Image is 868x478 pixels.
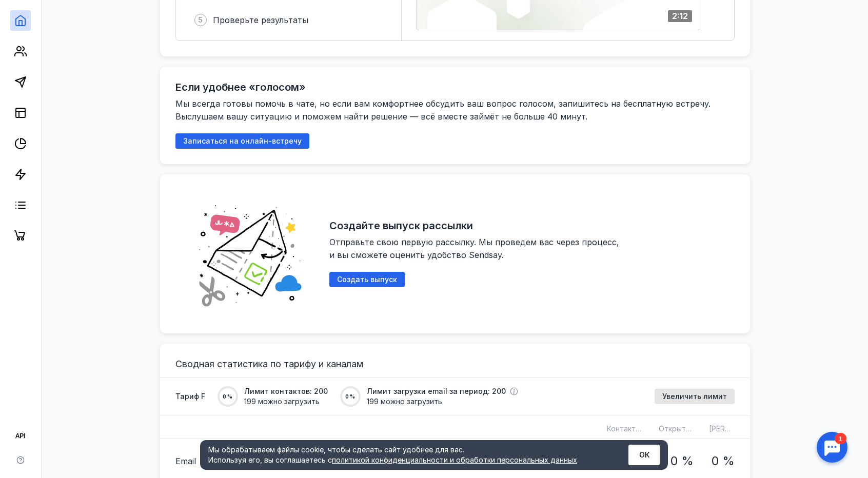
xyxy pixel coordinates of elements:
[662,392,727,401] span: Увеличить лимит
[213,15,308,25] span: Проверьте результаты
[175,98,713,122] span: Мы всегда готовы помочь в чате, но если вам комфортнее обсудить ваш вопрос голосом, запишитесь на...
[655,389,735,404] button: Увеличить лимит
[337,275,397,284] span: Создать выпуск
[367,386,506,396] span: Лимит загрузки email за период: 200
[668,10,692,22] div: 2:12
[208,445,603,465] div: Мы обрабатываем файлы cookie, чтобы сделать сайт удобнее для вас. Используя его, вы соглашаетесь c
[607,424,644,433] span: Контактов
[175,455,196,467] span: Email
[175,136,309,145] a: Записаться на онлайн-встречу
[198,15,203,25] span: 5
[711,454,735,468] h1: 0 %
[186,190,314,318] img: abd19fe006828e56528c6cd305e49c57.png
[659,424,694,433] span: Открытий
[244,396,328,407] span: 199 можно загрузить
[628,445,660,465] button: ОК
[183,137,302,146] span: Записаться на онлайн-встречу
[670,454,694,468] h1: 0 %
[175,391,205,402] span: Тариф F
[329,272,405,287] button: Создать выпуск
[175,133,309,149] button: Записаться на онлайн-встречу
[709,424,767,433] span: [PERSON_NAME]
[175,81,306,93] h2: Если удобнее «голосом»
[367,396,518,407] span: 199 можно загрузить
[175,359,735,369] h3: Сводная статистика по тарифу и каналам
[244,386,328,396] span: Лимит контактов: 200
[329,237,622,260] span: Отправьте свою первую рассылку. Мы проведем вас через процесс, и вы сможете оценить удобство Send...
[332,455,577,464] a: политикой конфиденциальности и обработки персональных данных
[329,220,473,232] h2: Создайте выпуск рассылки
[23,6,35,17] div: 1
